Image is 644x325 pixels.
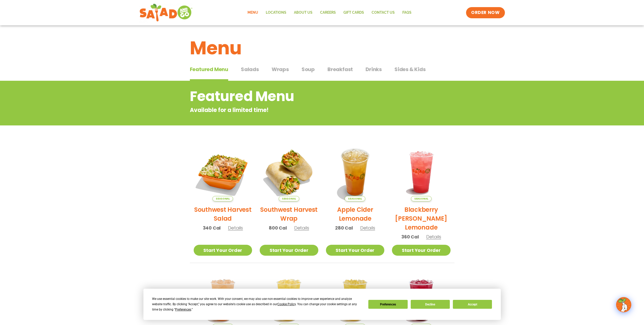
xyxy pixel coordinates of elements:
h2: Apple Cider Lemonade [326,205,385,223]
button: Decline [411,300,450,309]
h2: Southwest Harvest Salad [194,205,252,223]
img: Product photo for Blackberry Bramble Lemonade [392,143,451,201]
div: Tabbed content [190,64,454,81]
span: Seasonal [411,196,432,201]
h2: Blackberry [PERSON_NAME] Lemonade [392,205,451,232]
a: ORDER NOW [466,7,505,18]
span: Seasonal [212,196,233,201]
h2: Southwest Harvest Wrap [260,205,318,223]
span: Drinks [366,66,382,73]
a: Start Your Order [392,245,451,256]
a: GIFT CARDS [340,7,368,19]
img: new-SAG-logo-768×292 [139,3,193,23]
div: We use essential cookies to make our site work. With your consent, we may also use non-essential ... [152,296,362,312]
button: Accept [453,300,492,309]
span: Wraps [272,66,289,73]
a: Start Your Order [260,245,318,256]
a: Start Your Order [194,245,252,256]
span: Cookie Policy [277,302,296,306]
nav: Menu [244,7,415,19]
span: Details [228,225,243,231]
span: Details [294,225,309,231]
img: wpChatIcon [617,298,631,312]
img: Product photo for Southwest Harvest Wrap [260,143,318,201]
span: Breakfast [327,66,353,73]
span: Details [426,234,441,240]
a: About Us [290,7,316,19]
span: Salads [241,66,259,73]
button: Preferences [368,300,407,309]
span: ORDER NOW [471,10,500,16]
span: 360 Cal [401,233,419,240]
span: Sides & Kids [394,66,426,73]
span: Seasonal [279,196,299,201]
span: 280 Cal [335,224,353,231]
span: Preferences [175,308,191,311]
img: Product photo for Apple Cider Lemonade [326,143,385,201]
span: Featured Menu [190,66,228,73]
span: 800 Cal [269,224,287,231]
a: Menu [244,7,262,19]
img: Product photo for Southwest Harvest Salad [194,143,252,201]
span: Soup [302,66,315,73]
p: Available for a limited time! [190,106,414,114]
span: Seasonal [345,196,365,201]
h1: Menu [190,34,454,62]
div: Cookie Consent Prompt [143,289,501,320]
a: Contact Us [368,7,399,19]
a: Locations [262,7,290,19]
h2: Featured Menu [190,86,414,107]
span: 340 Cal [203,224,221,231]
span: Details [360,225,375,231]
a: Careers [316,7,340,19]
a: FAQs [399,7,415,19]
a: Start Your Order [326,245,385,256]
